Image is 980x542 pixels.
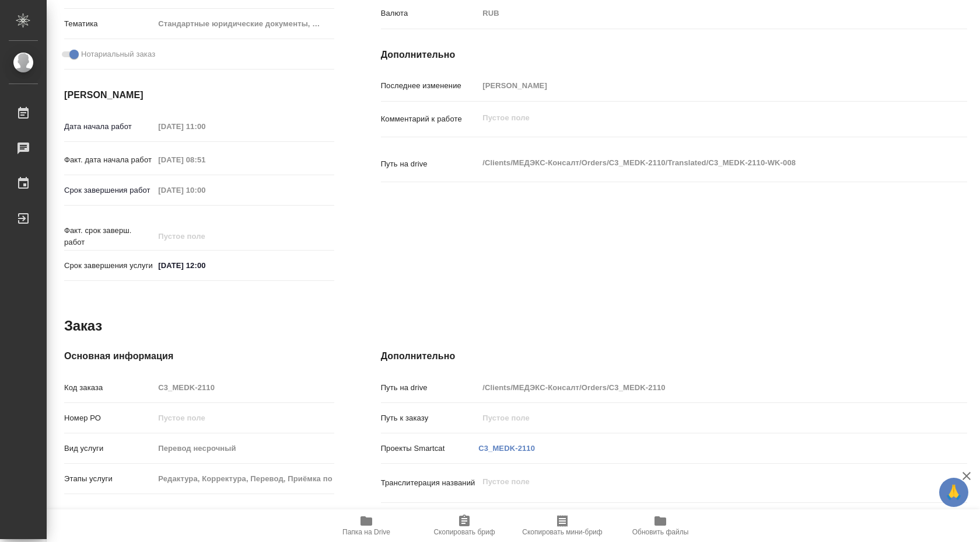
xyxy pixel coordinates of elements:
[154,151,256,168] input: Пустое поле
[154,470,334,487] input: Пустое поле
[64,154,154,166] p: Факт. дата начала работ
[64,412,154,424] p: Номер РО
[64,121,154,133] p: Дата начала работ
[154,440,334,457] input: Пустое поле
[64,225,154,248] p: Факт. срок заверш. работ
[381,412,479,424] p: Путь к заказу
[478,77,918,94] input: Пустое поле
[478,444,535,453] a: C3_MEDK-2110
[64,473,154,485] p: Этапы услуги
[415,509,513,542] button: Скопировать бриф
[154,182,256,199] input: Пустое поле
[342,528,390,536] span: Папка на Drive
[611,509,709,542] button: Обновить файлы
[381,8,479,19] p: Валюта
[64,88,334,102] h4: [PERSON_NAME]
[478,153,918,173] textarea: /Clients/МЕДЭКС-Консалт/Orders/C3_MEDK-2110/Translated/C3_MEDK-2110-WK-008
[381,113,479,125] p: Комментарий к работе
[317,509,415,542] button: Папка на Drive
[64,382,154,394] p: Код заказа
[522,528,602,536] span: Скопировать мини-бриф
[632,528,689,536] span: Обновить файлы
[64,260,154,272] p: Срок завершения услуги
[433,528,495,536] span: Скопировать бриф
[513,509,611,542] button: Скопировать мини-бриф
[381,443,479,454] p: Проекты Smartcat
[381,80,479,92] p: Последнее изменение
[381,158,479,170] p: Путь на drive
[381,48,967,62] h4: Дополнительно
[64,317,102,335] h2: Заказ
[64,349,334,363] h4: Основная информация
[64,185,154,196] p: Срок завершения работ
[81,48,155,60] span: Нотариальный заказ
[154,14,334,34] div: Стандартные юридические документы, договоры, уставы
[381,349,967,363] h4: Дополнительно
[64,443,154,454] p: Вид услуги
[154,257,256,274] input: ✎ Введи что-нибудь
[154,118,256,135] input: Пустое поле
[944,480,964,505] span: 🙏
[154,409,334,426] input: Пустое поле
[64,18,154,30] p: Тематика
[381,382,479,394] p: Путь на drive
[381,477,479,489] p: Транслитерация названий
[939,478,968,507] button: 🙏
[478,379,918,396] input: Пустое поле
[154,379,334,396] input: Пустое поле
[478,4,918,23] div: RUB
[478,409,918,426] input: Пустое поле
[154,228,256,245] input: Пустое поле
